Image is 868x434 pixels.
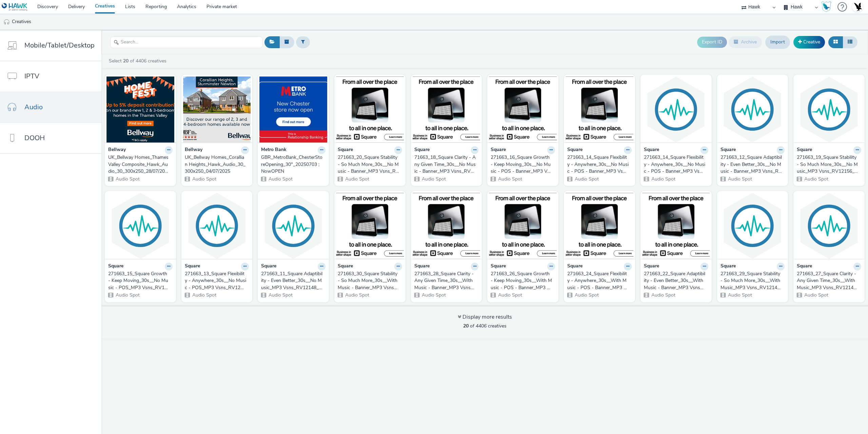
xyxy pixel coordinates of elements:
img: 71663_18_Square Clarity - Any Given Time_30s__No Music - Banner_MP3 Vsns_RV12155_20250702 visual [413,76,480,143]
div: 271663_13_Square Flexibility - Anywhere_30s__No Music - POS_MP3 Vsns_RV12150_20250702 [185,270,246,291]
a: 271663_13_Square Flexibility - Anywhere_30s__No Music - POS_MP3 Vsns_RV12150_20250702 [185,270,249,291]
span: IPTV [24,71,39,81]
strong: 20 [123,58,129,64]
span: Audio Spot [574,292,599,298]
button: Table [843,36,857,48]
input: Search... [110,36,263,48]
div: 271663_15_Square Growth - Keep Moving_30s__No Music - POS_MP3 Vsns_RV12152_20250702 [108,270,170,291]
a: 271663_19_Square Stability - So Much More_30s__No Music_MP3 Vsns_RV12156_20250702 [797,154,861,175]
img: 271663_12_Square Adaptibility - Even Better_30s__No Music - Banner_MP3 Vsns_RV12149_20250702 visual [719,76,787,143]
a: 271663_28_Square Clarity - Any Given Time_30s__With Music - Banner_MP3 Vsns_RV12145_20250702 [414,270,479,291]
a: Creative [793,36,825,48]
div: 271663_11_Square Adaptibility - Even Better_30s__No Music_MP3 Vsns_RV12148_20250702 [261,270,323,291]
img: 271663_26_Square Growth - Keep Moving_30s__With Music - POS - Banner_MP3 Vsns_RV1214._20250702 vi... [489,193,557,259]
a: Import [765,36,790,49]
span: Audio Spot [727,292,752,298]
span: of 4406 creatives [463,323,507,329]
a: Hawk Academy [821,1,834,12]
img: 271663_28_Square Clarity - Any Given Time_30s__With Music - Banner_MP3 Vsns_RV12145_20250702 visual [413,193,480,259]
strong: Bellway [108,146,126,154]
span: Audio Spot [192,292,216,298]
strong: Square [797,146,812,154]
span: Audio Spot [344,292,369,298]
img: UK_Bellway Homes_Thames Valley Composite_Hawk_Audio_30_300x250_28/07/2025 visual [106,76,174,143]
img: undefined Logo [2,3,28,11]
div: 271663_16_Square Growth - Keep Moving_30s__No Music - POS - Banner_MP3 Vsns_RV12153_20250702 [491,154,552,175]
span: Audio Spot [574,176,599,182]
div: Display more results [458,313,512,321]
span: Mobile/Tablet/Desktop [24,40,95,50]
div: 271663_26_Square Growth - Keep Moving_30s__With Music - POS - Banner_MP3 Vsns_RV1214._20250702 [491,270,552,291]
span: Audio Spot [268,176,293,182]
div: 71663_18_Square Clarity - Any Given Time_30s__No Music - Banner_MP3 Vsns_RV12155_20250702 [414,154,476,175]
span: Audio Spot [421,176,446,182]
div: 271663_27_Square Clarity - Any Given Time_30s__With Music_MP3 Vsns_RV12144_20250702 [797,270,859,291]
strong: Square [721,146,736,154]
div: 271663_14_Square Flexibility - Anywhere_30s__No Music - POS - Banner_MP3 Vsns_RV12151_20250702 [644,154,706,175]
div: 271663_29_Square Stability - So Much More_30s__With Music_MP3 Vsns_RV12146_20250702 [721,270,782,291]
a: 271663_11_Square Adaptibility - Even Better_30s__No Music_MP3 Vsns_RV12148_20250702 [261,270,325,291]
button: Grid [828,36,843,48]
img: 271663_19_Square Stability - So Much More_30s__No Music_MP3 Vsns_RV12156_20250702 visual [795,76,863,143]
span: Audio Spot [804,292,828,298]
a: 271663_27_Square Clarity - Any Given Time_30s__With Music_MP3 Vsns_RV12144_20250702 [797,270,861,291]
a: 271663_30_Square Stability - So Much More_30s__With Music - Banner_MP3 Vsns_RV12147_20250702 [338,270,402,291]
div: 271663_30_Square Stability - So Much More_30s__With Music - Banner_MP3 Vsns_RV12147_20250702 [338,270,399,291]
strong: 20 [463,323,469,329]
span: Audio Spot [804,176,828,182]
div: 271663_22_Square Adaptibility - Even Better_30s__With Music - Banner_MP3 Vsns_RV12139_20250702 [644,270,706,291]
img: 271663_22_Square Adaptibility - Even Better_30s__With Music - Banner_MP3 Vsns_RV12139_20250702 vi... [642,193,710,259]
span: Audio Spot [727,176,752,182]
div: UK_Bellway Homes_Corallian Heights_Hawk_Audio_30_300x250_04/07/2025 [185,154,246,175]
img: audio [3,19,10,25]
strong: Square [721,263,736,270]
strong: Square [567,263,583,270]
img: 271663_20_Square Stability - So Much More_30s__No Music - Banner_MP3 Vsns_RV12157_20250702 visual [336,76,404,143]
span: DOOH [24,133,45,143]
span: Audio Spot [115,292,140,298]
button: Archive [729,36,762,48]
button: Export ID [697,37,727,48]
strong: Square [261,263,276,270]
a: 71663_18_Square Clarity - Any Given Time_30s__No Music - Banner_MP3 Vsns_RV12155_20250702 [414,154,479,175]
span: Audio Spot [344,176,369,182]
strong: Square [491,146,506,154]
img: 271663_30_Square Stability - So Much More_30s__With Music - Banner_MP3 Vsns_RV12147_20250702 visual [336,193,404,259]
span: Audio Spot [497,292,522,298]
span: Audio Spot [421,292,446,298]
a: 271663_26_Square Growth - Keep Moving_30s__With Music - POS - Banner_MP3 Vsns_RV1214._20250702 [491,270,555,291]
span: Audio Spot [268,292,293,298]
span: Audio Spot [497,176,522,182]
span: Audio Spot [115,176,140,182]
img: 271663_24_Square Flexibility - Anywhere_30s__With Music - POS - Banner_MP3 Vsns_RV121419_20250702... [566,193,633,259]
div: 271663_19_Square Stability - So Much More_30s__No Music_MP3 Vsns_RV12156_20250702 [797,154,859,175]
strong: Square [644,146,659,154]
a: UK_Bellway Homes_Thames Valley Composite_Hawk_Audio_30_300x250_28/07/2025 [108,154,173,175]
a: 271663_15_Square Growth - Keep Moving_30s__No Music - POS_MP3 Vsns_RV12152_20250702 [108,270,173,291]
a: 271663_22_Square Adaptibility - Even Better_30s__With Music - Banner_MP3 Vsns_RV12139_20250702 [644,270,708,291]
img: 271663_13_Square Flexibility - Anywhere_30s__No Music - POS_MP3 Vsns_RV12150_20250702 visual [183,193,251,259]
a: 271663_12_Square Adaptibility - Even Better_30s__No Music - Banner_MP3 Vsns_RV12149_20250702 [721,154,785,175]
span: Audio Spot [192,176,216,182]
div: 271663_14_Square Flexibility - Anywhere_30s__No Music - POS - Banner_MP3 Vsns_RV12151_20250702 [567,154,629,175]
strong: Metro Bank [261,146,287,154]
img: 271663_15_Square Growth - Keep Moving_30s__No Music - POS_MP3 Vsns_RV12152_20250702 visual [106,193,174,259]
div: UK_Bellway Homes_Thames Valley Composite_Hawk_Audio_30_300x250_28/07/2025 [108,154,170,175]
div: 271663_20_Square Stability - So Much More_30s__No Music - Banner_MP3 Vsns_RV12157_20250702 [338,154,399,175]
img: 271663_16_Square Growth - Keep Moving_30s__No Music - POS - Banner_MP3 Vsns_RV12153_20250702 visual [489,76,557,143]
strong: Square [108,263,123,270]
strong: Square [797,263,812,270]
img: Account UK [852,2,863,12]
strong: Square [491,263,506,270]
a: 271663_20_Square Stability - So Much More_30s__No Music - Banner_MP3 Vsns_RV12157_20250702 [338,154,402,175]
img: 271663_27_Square Clarity - Any Given Time_30s__With Music_MP3 Vsns_RV12144_20250702 visual [795,193,863,259]
div: GBR_MetroBank_ChesterStoreOpening_30"_20250703 ; NowOPEN [261,154,323,175]
a: UK_Bellway Homes_Corallian Heights_Hawk_Audio_30_300x250_04/07/2025 [185,154,249,175]
a: Select of 4406 creatives [108,58,169,64]
div: 271663_24_Square Flexibility - Anywhere_30s__With Music - POS - Banner_MP3 Vsns_RV121419_20250702 [567,270,629,291]
strong: Square [567,146,583,154]
strong: Square [414,263,430,270]
a: 271663_14_Square Flexibility - Anywhere_30s__No Music - POS - Banner_MP3 Vsns_RV12151_20250702 [644,154,708,175]
strong: Square [644,263,659,270]
img: GBR_MetroBank_ChesterStoreOpening_30"_20250703 ; NowOPEN visual [259,76,327,143]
